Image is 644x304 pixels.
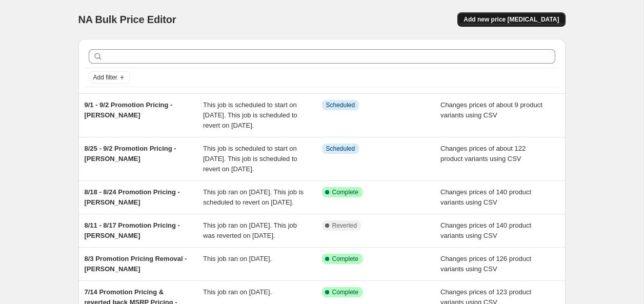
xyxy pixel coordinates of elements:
span: Reverted [332,221,357,230]
span: 8/18 - 8/24 Promotion Pricing - [PERSON_NAME] [85,188,180,206]
span: 8/25 - 9/2 Promotion Pricing - [PERSON_NAME] [85,145,176,163]
span: Changes prices of 140 product variants using CSV [440,221,531,239]
span: This job ran on [DATE]. This job was reverted on [DATE]. [203,221,297,239]
button: Add filter [89,71,130,84]
span: 9/1 - 9/2 Promotion Pricing - [PERSON_NAME] [85,101,173,119]
span: This job is scheduled to start on [DATE]. This job is scheduled to revert on [DATE]. [203,145,297,173]
span: Complete [332,288,358,296]
span: Complete [332,255,358,263]
span: Add filter [93,73,117,82]
span: Add new price [MEDICAL_DATA] [464,15,559,24]
span: 8/11 - 8/17 Promotion Pricing -[PERSON_NAME] [85,221,180,239]
span: This job ran on [DATE]. [203,288,272,296]
span: Changes prices of about 122 product variants using CSV [440,145,526,163]
span: 8/3 Promotion Pricing Removal - [PERSON_NAME] [85,255,187,273]
span: Scheduled [326,101,355,109]
span: This job is scheduled to start on [DATE]. This job is scheduled to revert on [DATE]. [203,101,297,129]
span: Complete [332,188,358,196]
button: Add new price [MEDICAL_DATA] [457,12,565,27]
span: Scheduled [326,145,355,153]
span: Changes prices of about 9 product variants using CSV [440,101,542,119]
span: Changes prices of 126 product variants using CSV [440,255,531,273]
span: NA Bulk Price Editor [78,14,176,25]
span: This job ran on [DATE]. [203,255,272,262]
span: This job ran on [DATE]. This job is scheduled to revert on [DATE]. [203,188,304,206]
span: Changes prices of 140 product variants using CSV [440,188,531,206]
